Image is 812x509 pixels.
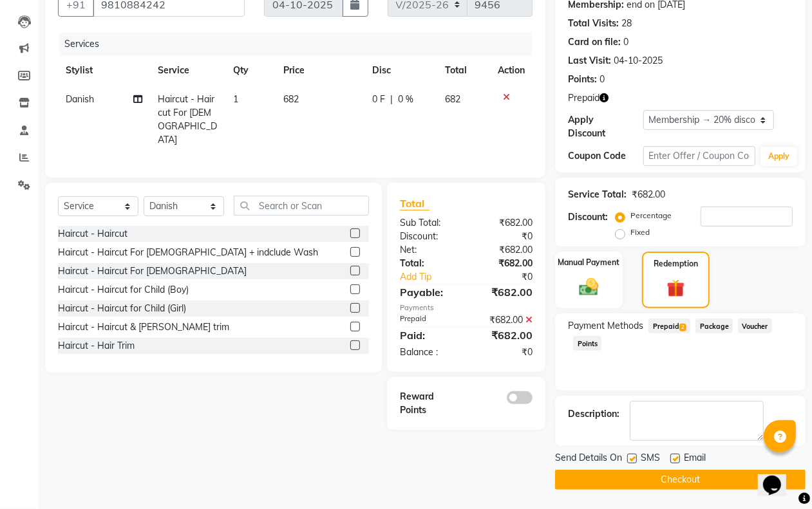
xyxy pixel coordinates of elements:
[390,313,466,327] div: Prepaid
[573,336,601,351] span: Points
[59,32,542,56] div: Services
[66,93,94,105] span: Danish
[466,346,542,359] div: ₹0
[661,277,690,300] img: _gift.svg
[364,56,437,85] th: Disc
[555,451,622,467] span: Send Details On
[568,188,627,201] div: Service Total:
[390,328,466,343] div: Paid:
[233,93,238,105] span: 1
[568,319,643,333] span: Payment Methods
[466,230,542,243] div: ₹0
[466,284,542,300] div: ₹682.00
[758,458,799,496] iframe: chat widget
[150,56,225,85] th: Service
[555,470,806,490] button: Checkout
[466,216,542,230] div: ₹682.00
[621,17,632,30] div: 28
[390,284,466,300] div: Payable:
[390,257,466,270] div: Total:
[568,210,608,224] div: Discount:
[490,56,533,85] th: Action
[614,54,663,68] div: 04-10-2025
[58,320,229,334] div: Haircut - Haircut & [PERSON_NAME] trim
[684,451,706,467] span: Email
[760,147,797,166] button: Apply
[390,270,479,284] a: Add Tip
[398,93,413,106] span: 0 %
[558,257,620,268] label: Manual Payment
[630,210,672,221] label: Percentage
[738,319,772,333] span: Voucher
[390,93,393,106] span: |
[568,17,619,30] div: Total Visits:
[58,264,247,278] div: Haircut - Haircut For [DEMOGRAPHIC_DATA]
[695,319,733,333] span: Package
[568,35,621,49] div: Card on file:
[58,227,127,241] div: Haircut - Haircut
[568,91,600,105] span: Prepaid
[573,276,604,298] img: _cash.svg
[641,451,660,467] span: SMS
[630,227,650,238] label: Fixed
[466,328,542,343] div: ₹682.00
[600,73,605,86] div: 0
[58,283,189,297] div: Haircut - Haircut for Child (Boy)
[372,93,385,106] span: 0 F
[58,56,150,85] th: Stylist
[390,390,466,417] div: Reward Points
[445,93,460,105] span: 682
[390,216,466,230] div: Sub Total:
[390,243,466,257] div: Net:
[679,324,686,331] span: 2
[466,257,542,270] div: ₹682.00
[400,302,533,313] div: Payments
[390,230,466,243] div: Discount:
[568,407,619,421] div: Description:
[568,54,611,68] div: Last Visit:
[276,56,365,85] th: Price
[643,146,755,166] input: Enter Offer / Coupon Code
[466,313,542,327] div: ₹682.00
[158,93,217,145] span: Haircut - Haircut For [DEMOGRAPHIC_DATA]
[568,149,643,163] div: Coupon Code
[58,339,135,353] div: Haircut - Hair Trim
[400,197,430,210] span: Total
[437,56,490,85] th: Total
[648,319,690,333] span: Prepaid
[234,196,369,216] input: Search or Scan
[58,302,186,315] div: Haircut - Haircut for Child (Girl)
[479,270,542,284] div: ₹0
[466,243,542,257] div: ₹682.00
[654,258,698,270] label: Redemption
[623,35,628,49] div: 0
[568,73,597,86] div: Points:
[568,113,643,140] div: Apply Discount
[225,56,276,85] th: Qty
[283,93,299,105] span: 682
[58,246,318,259] div: Haircut - Haircut For [DEMOGRAPHIC_DATA] + indclude Wash
[390,346,466,359] div: Balance :
[632,188,665,201] div: ₹682.00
